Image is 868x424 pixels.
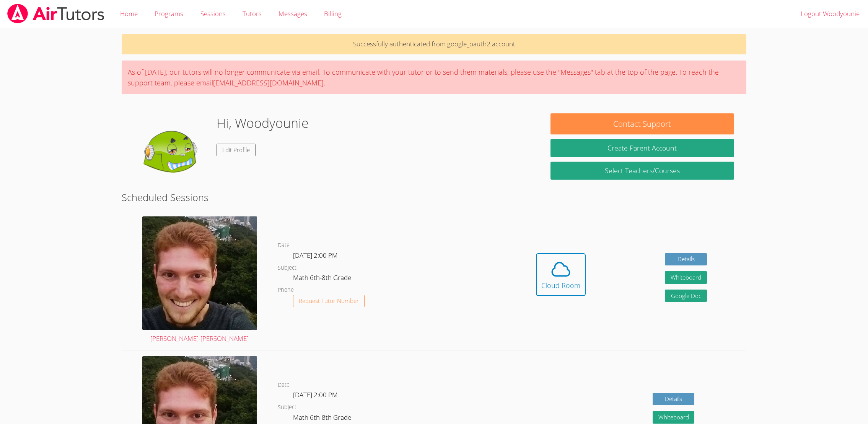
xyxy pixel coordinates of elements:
[278,285,294,295] dt: Phone
[665,290,707,302] a: Google Doc
[278,403,296,412] dt: Subject
[293,251,338,260] span: [DATE] 2:00 PM
[122,190,747,205] h2: Scheduled Sessions
[299,298,359,304] span: Request Tutor Number
[217,113,309,133] h1: Hi, Woodyounie
[217,144,256,156] a: Edit Profile
[653,393,695,406] a: Details
[550,162,734,180] a: Select Teachers/Courses
[7,4,105,23] img: airtutors_banner-c4298cdbf04f3fff15de1276eac7730deb9818008684d7c2e4769d2f7ddbe033.png
[665,253,707,266] a: Details
[550,113,734,134] button: Contact Support
[293,272,353,285] dd: Math 6th-8th Grade
[293,390,338,399] span: [DATE] 2:00 PM
[278,380,290,390] dt: Date
[665,271,707,284] button: Whiteboard
[278,9,307,18] span: Messages
[142,216,257,344] a: [PERSON_NAME]-[PERSON_NAME]
[122,61,747,94] div: As of [DATE], our tutors will no longer communicate via email. To communicate with your tutor or ...
[134,113,210,190] img: default.png
[536,253,586,296] button: Cloud Room
[142,216,257,330] img: avatar.png
[550,139,734,157] button: Create Parent Account
[278,241,290,250] dt: Date
[541,280,580,291] div: Cloud Room
[653,411,695,424] button: Whiteboard
[293,295,365,308] button: Request Tutor Number
[122,34,747,54] p: Successfully authenticated from google_oauth2 account
[278,263,296,273] dt: Subject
